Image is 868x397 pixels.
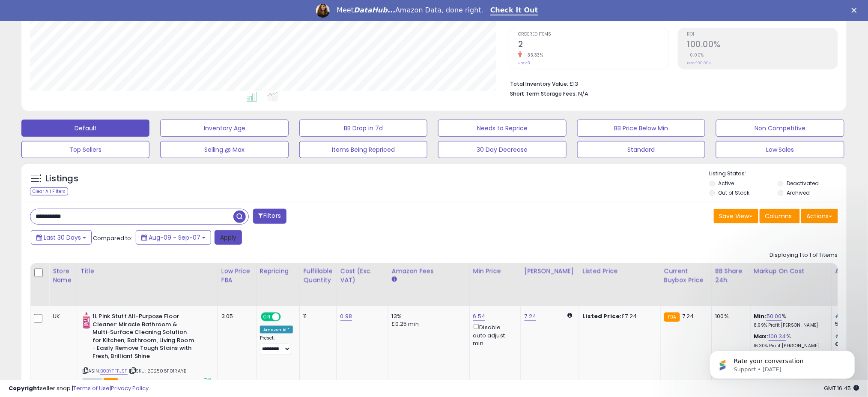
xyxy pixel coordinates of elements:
[664,267,708,285] div: Current Buybox Price
[303,267,333,285] div: Fulfillable Quantity
[53,313,70,320] div: UK
[787,180,819,187] label: Deactivated
[490,6,538,15] a: Check It Out
[21,120,149,137] button: Default
[73,384,110,392] a: Terms of Use
[260,335,293,355] div: Preset:
[510,80,568,87] b: Total Inventory Value:
[337,6,483,15] div: Meet Amazon Data, done right.
[93,234,132,242] span: Compared to:
[710,170,847,178] p: Listing States:
[215,230,242,245] button: Apply
[510,78,832,88] li: £13
[129,367,187,374] span: | SKU: 2025061101RAYB
[518,60,530,66] small: Prev: 3
[583,313,654,320] div: £7.24
[31,230,92,245] button: Last 30 Days
[392,276,397,283] small: Amazon Fees.
[510,90,577,97] b: Short Term Storage Fees:
[149,233,200,242] span: Aug-09 - Sep-07
[682,312,694,320] span: 7.24
[392,320,463,328] div: £0.25 min
[525,312,537,321] a: 7.24
[754,312,767,320] b: Min:
[392,313,463,320] div: 13%
[438,120,566,137] button: Needs to Reprice
[518,39,668,51] h2: 2
[719,189,750,196] label: Out of Stock
[303,313,330,320] div: 11
[260,326,293,334] div: Amazon AI *
[438,141,566,158] button: 30 Day Decrease
[354,6,395,14] i: DataHub...
[583,267,657,276] div: Listed Price
[716,267,747,285] div: BB Share 24h.
[719,180,734,187] label: Active
[221,313,250,320] div: 3.05
[253,209,286,224] button: Filters
[664,313,680,322] small: FBA
[83,313,90,330] img: 31cit2tfG3L._SL40_.jpg
[280,313,293,321] span: OFF
[835,312,859,320] span: #68,259
[578,90,588,98] span: N/A
[716,313,744,320] div: 100%
[754,322,825,328] p: 8.99% Profit [PERSON_NAME]
[81,267,214,276] div: Title
[221,267,253,285] div: Low Price FBA
[340,312,352,321] a: 0.98
[852,8,860,13] div: Close
[687,39,838,51] h2: 100.00%
[473,322,514,347] div: Disable auto adjust min
[577,141,705,158] button: Standard
[111,384,149,392] a: Privacy Policy
[714,209,758,223] button: Save View
[518,32,668,37] span: Ordered Items
[100,367,128,375] a: B0BYTFFJSF
[754,313,825,328] div: %
[525,267,576,276] div: [PERSON_NAME]
[801,209,838,223] button: Actions
[835,332,854,340] span: #1,288
[45,173,78,185] h5: Listings
[765,212,792,220] span: Columns
[522,52,543,58] small: -33.33%
[697,333,868,393] iframe: Intercom notifications message
[760,209,800,223] button: Columns
[750,263,832,306] th: The percentage added to the cost of goods (COGS) that forms the calculator for Min & Max prices.
[754,267,828,276] div: Markup on Cost
[716,120,844,137] button: Non Competitive
[473,312,486,321] a: 6.54
[767,312,782,321] a: 50.00
[262,313,272,321] span: ON
[583,312,622,320] b: Listed Price:
[30,187,68,195] div: Clear All Filters
[160,141,288,158] button: Selling @ Max
[92,313,197,362] b: 1L Pink Stuff All-Purpose Floor Cleaner: Miracle Bathroom & Multi-Surface Cleaning Solution for K...
[392,267,466,276] div: Amazon Fees
[473,267,517,276] div: Min Price
[687,60,712,66] small: Prev: 100.00%
[53,267,73,285] div: Store Name
[9,384,40,392] strong: Copyright
[9,385,149,393] div: seller snap | |
[716,141,844,158] button: Low Sales
[299,120,427,137] button: BB Drop in 7d
[136,230,211,245] button: Aug-09 - Sep-07
[21,141,149,158] button: Top Sellers
[787,189,810,196] label: Archived
[44,233,81,242] span: Last 30 Days
[687,52,704,58] small: 0.00%
[340,267,385,285] div: Cost (Exc. VAT)
[260,267,296,276] div: Repricing
[687,32,838,37] span: ROI
[770,251,838,259] div: Displaying 1 to 1 of 1 items
[316,4,330,18] img: Profile image for Georgie
[299,141,427,158] button: Items Being Repriced
[160,120,288,137] button: Inventory Age
[577,120,705,137] button: BB Price Below Min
